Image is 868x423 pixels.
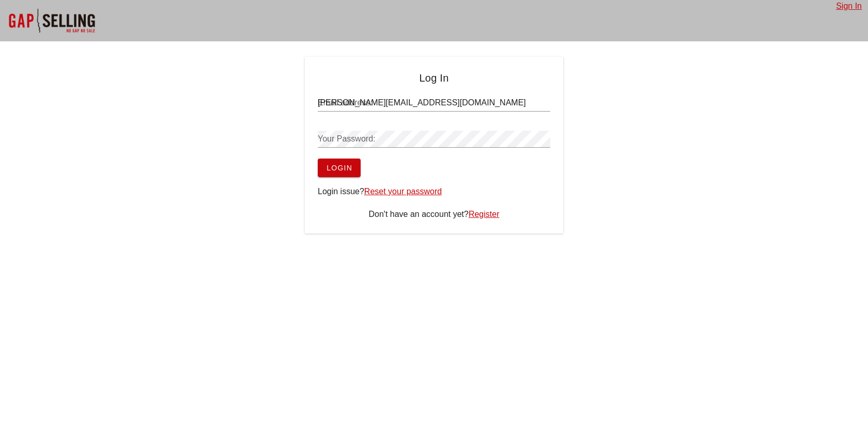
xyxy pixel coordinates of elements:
[364,187,442,196] a: Reset your password
[469,210,500,218] a: Register
[326,164,352,172] span: Login
[836,2,862,10] a: Sign In
[318,185,550,198] div: Login issue?
[318,159,361,177] button: Login
[318,70,550,86] h4: Log In
[318,208,550,221] div: Don't have an account yet?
